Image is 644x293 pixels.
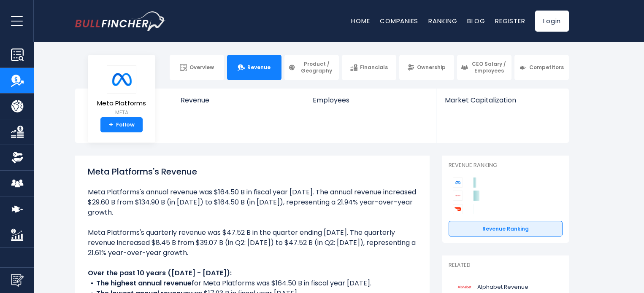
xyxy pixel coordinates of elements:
span: CEO Salary / Employees [471,61,508,74]
small: META [97,109,146,116]
img: Meta Platforms competitors logo [453,177,463,188]
li: Meta Platforms's quarterly revenue was $47.52 B in the quarter ending [DATE]. The quarterly reven... [88,228,417,258]
li: Meta Platforms's annual revenue was $164.50 B in fiscal year [DATE]. The annual revenue increased... [88,187,417,218]
span: Overview [189,64,214,71]
h1: Meta Platforms's Revenue [88,165,417,178]
a: Register [495,16,525,25]
a: Blog [467,16,485,25]
p: Related [449,262,563,269]
a: Product / Geography [284,55,339,80]
span: Product / Geography [298,61,335,74]
a: Ownership [399,55,454,80]
b: The highest annual revenue [96,278,192,288]
a: +Follow [100,117,143,132]
span: Employees [313,96,427,104]
p: Revenue Ranking [449,162,563,169]
a: Ranking [428,16,457,25]
span: Revenue [247,64,271,71]
img: DoorDash competitors logo [453,204,463,214]
a: Employees [304,89,436,118]
a: Competitors [514,55,569,80]
a: Home [351,16,370,25]
a: Financials [342,55,396,80]
span: Competitors [529,64,564,71]
a: Login [535,11,569,32]
span: Meta Platforms [97,100,146,107]
img: Ownership [11,151,24,164]
a: Companies [380,16,418,25]
a: Go to homepage [75,11,166,31]
a: Revenue Ranking [449,221,563,237]
a: CEO Salary / Employees [457,55,511,80]
b: Over the past 10 years ([DATE] - [DATE]): [88,268,232,278]
img: Alphabet competitors logo [453,191,463,201]
a: Market Capitalization [436,89,568,118]
li: for Meta Platforms was $164.50 B in fiscal year [DATE]. [88,278,417,288]
a: Overview [170,55,224,80]
strong: + [109,121,113,129]
span: Financials [360,64,388,71]
a: Meta Platforms META [97,65,146,118]
span: Market Capitalization [445,96,560,104]
a: Revenue [172,89,304,118]
span: Revenue [181,96,296,104]
a: Revenue [227,55,281,80]
img: bullfincher logo [75,11,166,31]
span: Ownership [417,64,446,71]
